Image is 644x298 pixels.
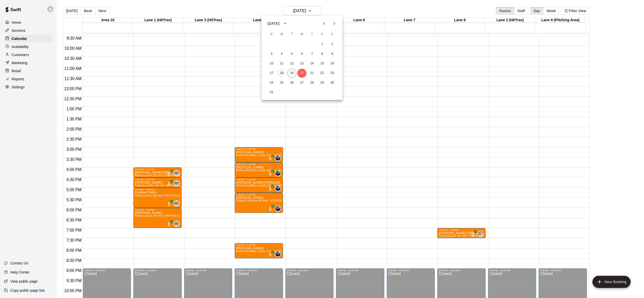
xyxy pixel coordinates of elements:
button: 22 [318,69,327,78]
button: 24 [267,78,276,87]
button: 7 [307,49,317,59]
button: 11 [277,59,286,68]
button: 5 [287,49,296,59]
button: 28 [307,78,317,87]
span: Monday [277,29,286,39]
button: 18 [277,69,286,78]
button: Next month [329,18,339,29]
span: Tuesday [287,29,296,39]
button: 1 [318,40,327,49]
span: Friday [318,29,327,39]
button: 29 [318,78,327,87]
button: 23 [328,69,337,78]
button: 15 [318,59,327,68]
button: 6 [297,49,306,59]
button: 27 [297,78,306,87]
button: 8 [318,49,327,59]
span: Wednesday [297,29,306,39]
button: 13 [297,59,306,68]
button: 3 [267,49,276,59]
button: 21 [307,69,317,78]
button: Previous month [319,18,329,29]
button: 19 [287,69,296,78]
button: 14 [307,59,317,68]
span: Sunday [267,29,276,39]
button: calendar view is open, switch to year view [281,19,290,28]
button: 16 [328,59,337,68]
button: 30 [328,78,337,87]
button: 31 [267,88,276,97]
button: 4 [277,49,286,59]
button: 2 [328,40,337,49]
button: 25 [277,78,286,87]
button: 10 [267,59,276,68]
button: 9 [328,49,337,59]
button: 20 [297,69,306,78]
button: 12 [287,59,296,68]
button: 17 [267,69,276,78]
span: Saturday [328,29,337,39]
button: 26 [287,78,296,87]
div: [DATE] [268,21,279,26]
span: Thursday [307,29,317,39]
